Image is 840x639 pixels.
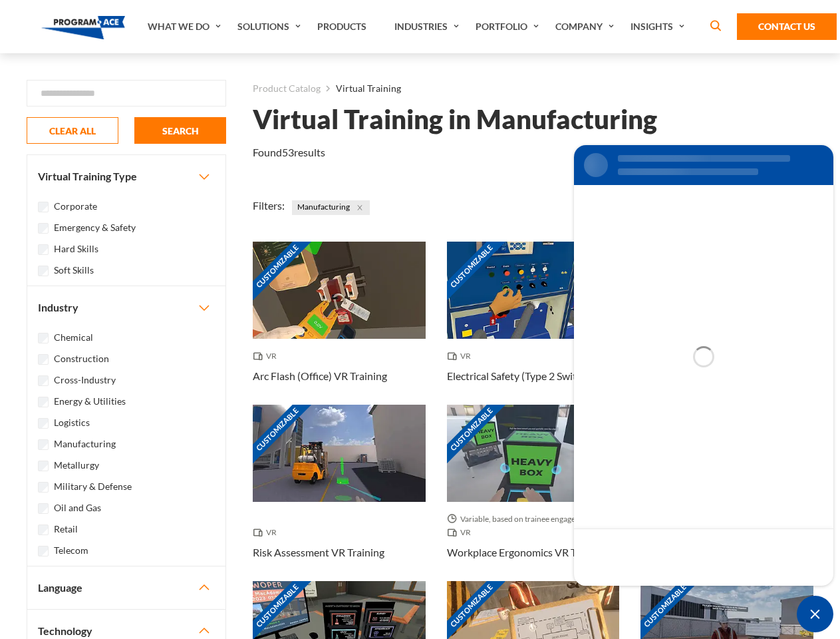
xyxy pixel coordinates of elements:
[253,108,657,131] h1: Virtual Training in Manufacturing
[54,479,132,494] label: Military & Defense
[321,80,401,97] li: Virtual Training
[38,418,49,429] input: Logistics
[38,482,49,493] input: Military & Defense
[253,199,285,212] span: Filters:
[38,202,49,212] input: Corporate
[27,117,118,144] button: CLEAR ALL
[54,394,126,409] label: Energy & Utilities
[253,368,387,384] h3: Arc Flash (Office) VR Training
[282,146,294,158] em: 53
[38,503,49,514] input: Oil and Gas
[447,405,620,581] a: Customizable Thumbnail - Workplace Ergonomics VR Training Variable, based on trainee engagement w...
[571,142,837,589] iframe: SalesIQ Chat Window
[41,16,126,39] img: Program-Ace
[38,354,49,365] input: Construction
[54,437,116,451] label: Manufacturing
[54,501,101,515] label: Oil and Gas
[38,333,49,343] input: Chemical
[38,461,49,471] input: Metallurgy
[54,373,116,387] label: Cross-Industry
[253,144,325,160] p: Found results
[253,544,384,560] h3: Risk Assessment VR Training
[54,330,93,345] label: Chemical
[253,526,282,539] span: VR
[38,223,49,234] input: Emergency & Safety
[737,13,837,40] a: Contact Us
[447,513,620,526] span: Variable, based on trainee engagement with exercises.
[447,526,476,539] span: VR
[38,546,49,556] input: Telecom
[292,200,370,215] span: Manufacturing
[447,368,620,384] h3: Electrical Safety (Type 2 Switchgear) VR Training
[27,566,225,609] button: Language
[253,80,321,97] a: Product Catalog
[54,220,136,235] label: Emergency & Safety
[27,286,225,329] button: Industry
[447,544,608,560] h3: Workplace Ergonomics VR Training
[54,263,94,278] label: Soft Skills
[253,405,426,581] a: Customizable Thumbnail - Risk Assessment VR Training VR Risk Assessment VR Training
[54,522,78,536] label: Retail
[54,242,98,256] label: Hard Skills
[38,439,49,450] input: Manufacturing
[797,596,833,632] span: Minimize live chat window
[27,155,225,198] button: Virtual Training Type
[253,349,282,363] span: VR
[54,543,88,558] label: Telecom
[54,415,90,430] label: Logistics
[447,349,476,363] span: VR
[54,351,109,366] label: Construction
[352,200,367,215] button: Close
[797,596,833,632] div: Chat Widget
[38,266,49,276] input: Soft Skills
[38,244,49,255] input: Hard Skills
[38,397,49,407] input: Energy & Utilities
[447,242,620,405] a: Customizable Thumbnail - Electrical Safety (Type 2 Switchgear) VR Training VR Electrical Safety (...
[54,199,97,214] label: Corporate
[38,375,49,386] input: Cross-Industry
[54,458,99,473] label: Metallurgy
[253,80,813,97] nav: breadcrumb
[38,525,49,535] input: Retail
[253,242,426,405] a: Customizable Thumbnail - Arc Flash (Office) VR Training VR Arc Flash (Office) VR Training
